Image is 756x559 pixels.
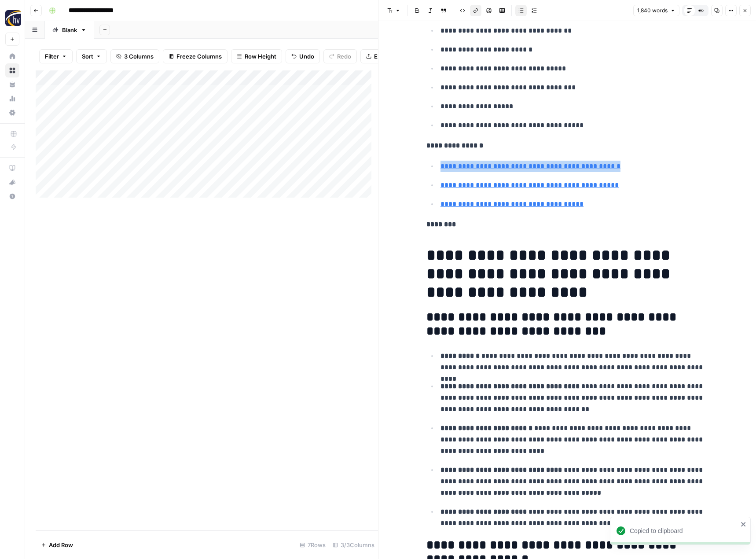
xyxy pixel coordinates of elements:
[110,49,159,63] button: 3 Columns
[5,10,21,26] img: HigherVisibility Logo
[49,541,73,549] span: Add Row
[5,106,19,120] a: Settings
[231,49,282,63] button: Row Height
[360,49,411,63] button: Export CSV
[633,5,679,16] button: 1,840 words
[245,52,276,61] span: Row Height
[337,52,351,61] span: Redo
[286,49,320,63] button: Undo
[5,161,19,175] a: AirOps Academy
[45,52,59,61] span: Filter
[5,77,19,92] a: Your Data
[76,49,107,63] button: Sort
[5,175,19,189] button: What's new?
[5,63,19,77] a: Browse
[5,7,19,29] button: Workspace: HigherVisibility
[741,521,747,528] button: close
[36,538,78,552] button: Add Row
[323,49,357,63] button: Redo
[5,92,19,106] a: Usage
[176,52,222,61] span: Freeze Columns
[329,538,378,552] div: 3/3 Columns
[45,21,94,39] a: Blank
[637,7,668,15] span: 1,840 words
[6,176,19,189] div: What's new?
[296,538,329,552] div: 7 Rows
[5,49,19,63] a: Home
[630,526,738,535] div: Copied to clipboard
[62,26,77,34] div: Blank
[124,52,154,61] span: 3 Columns
[299,52,314,61] span: Undo
[39,49,73,63] button: Filter
[5,189,19,203] button: Help + Support
[163,49,228,63] button: Freeze Columns
[82,52,93,61] span: Sort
